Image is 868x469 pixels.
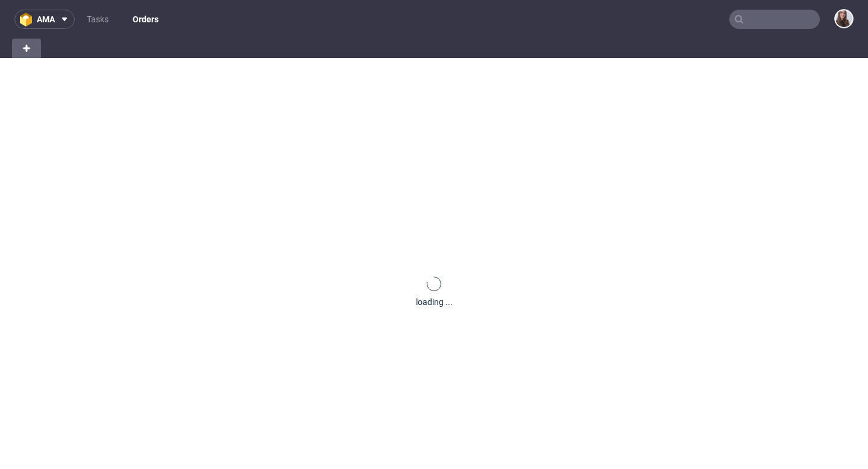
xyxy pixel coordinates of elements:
img: Sandra Beśka [835,10,852,27]
img: logo [20,13,37,27]
a: Orders [125,10,166,29]
button: ama [14,10,75,29]
a: Tasks [80,10,116,29]
div: loading ... [416,296,453,308]
span: ama [37,15,55,24]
